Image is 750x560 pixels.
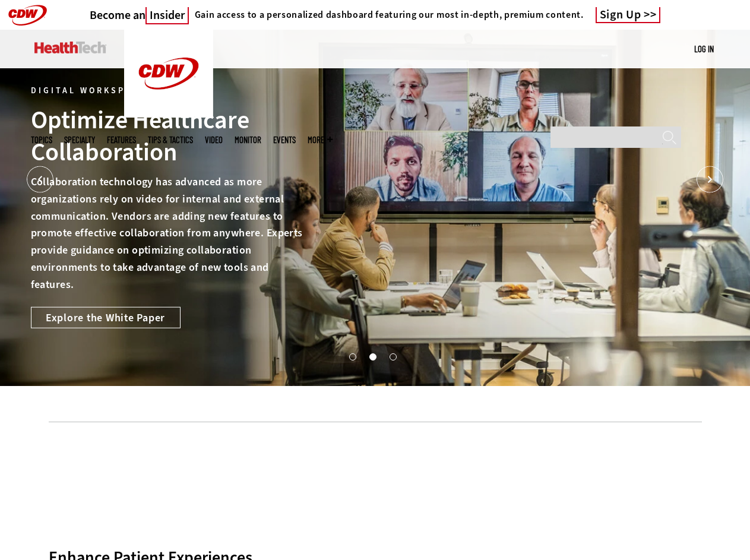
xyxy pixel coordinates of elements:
[64,135,95,144] span: Specialty
[31,173,306,293] p: Collaboration technology has advanced as more organizations rely on video for internal and extern...
[235,135,261,144] a: MonITor
[189,9,584,21] a: Gain access to a personalized dashboard featuring our most in-depth, premium content.
[390,353,395,359] button: 3 of 3
[596,7,661,23] a: Sign Up
[159,440,591,493] iframe: advertisement
[694,43,714,54] a: Log in
[31,104,306,168] div: Optimize Healthcare Collaboration
[205,135,223,144] a: Video
[90,8,189,23] h3: Become an
[148,135,193,144] a: Tips & Tactics
[308,135,333,144] span: More
[369,353,375,359] button: 2 of 3
[697,166,723,193] button: Next
[31,135,52,144] span: Topics
[31,306,181,328] a: Explore the White Paper
[90,8,189,23] a: Become anInsider
[124,30,213,118] img: Home
[124,108,213,121] a: CDW
[195,9,584,21] h4: Gain access to a personalized dashboard featuring our most in-depth, premium content.
[27,166,53,193] button: Prev
[34,42,106,53] img: Home
[145,7,189,24] span: Insider
[273,135,296,144] a: Events
[349,353,355,359] button: 1 of 3
[107,135,136,144] a: Features
[694,43,714,55] div: User menu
